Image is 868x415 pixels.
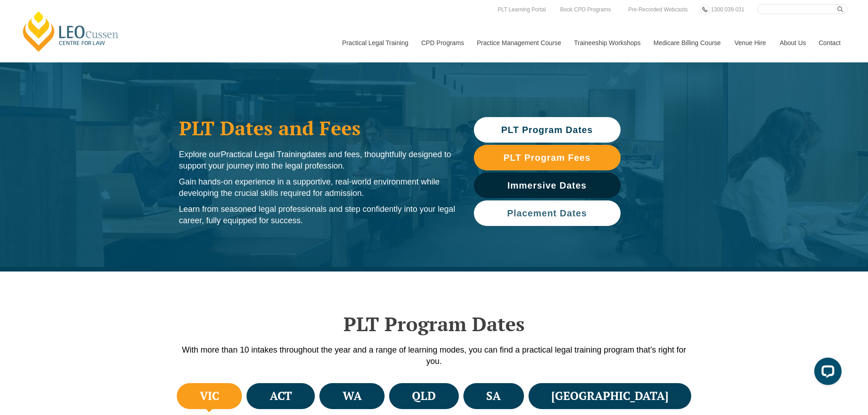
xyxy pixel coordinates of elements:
a: Medicare Billing Course [647,23,728,62]
h4: ACT [270,389,292,404]
h2: PLT Program Dates [175,313,694,335]
span: PLT Program Fees [503,153,591,162]
h4: [GEOGRAPHIC_DATA] [551,389,668,404]
a: Contact [812,23,847,62]
a: Practice Management Course [470,23,567,62]
a: PLT Learning Portal [495,5,548,15]
a: PLT Program Fees [474,145,621,170]
p: Gain hands-on experience in a supportive, real-world environment while developing the crucial ski... [179,176,456,199]
a: Traineeship Workshops [567,23,647,62]
h4: QLD [412,389,436,404]
span: PLT Program Dates [501,125,593,134]
h4: SA [486,389,501,404]
a: Venue Hire [728,23,773,62]
p: Learn from seasoned legal professionals and step confidently into your legal career, fully equipp... [179,204,456,226]
span: Immersive Dates [508,181,587,190]
a: PLT Program Dates [474,117,621,143]
h1: PLT Dates and Fees [179,117,456,139]
span: Practical Legal Training [221,150,306,159]
a: Placement Dates [474,200,621,226]
h4: WA [343,389,362,404]
a: About Us [773,23,812,62]
p: With more than 10 intakes throughout the year and a range of learning modes, you can find a pract... [175,344,694,367]
a: Immersive Dates [474,173,621,198]
a: [PERSON_NAME] Centre for Law [21,10,121,53]
h4: VIC [200,389,219,404]
span: 1300 039 031 [711,6,744,13]
a: Book CPD Programs [558,5,613,15]
a: Pre-Recorded Webcasts [626,5,690,15]
a: 1300 039 031 [709,5,746,15]
a: CPD Programs [414,23,470,62]
iframe: LiveChat chat widget [807,354,845,392]
a: Practical Legal Training [335,23,415,62]
span: Placement Dates [507,209,587,218]
p: Explore our dates and fees, thoughtfully designed to support your journey into the legal profession. [179,149,456,172]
